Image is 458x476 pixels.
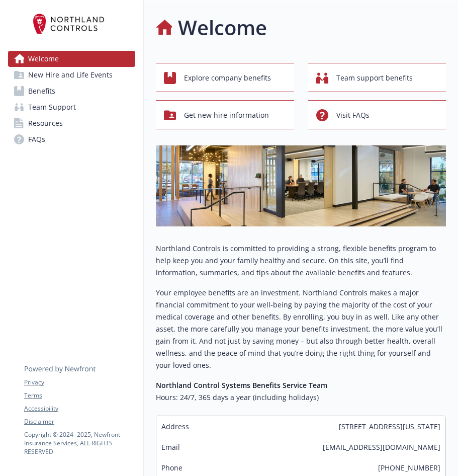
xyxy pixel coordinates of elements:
span: [EMAIL_ADDRESS][DOMAIN_NAME] [323,442,440,452]
span: Explore company benefits [184,68,271,88]
span: Team Support [28,99,76,115]
span: Get new hire information [184,106,269,125]
img: overview page banner [156,145,446,226]
button: Visit FAQs [308,100,446,129]
a: Terms [24,391,135,400]
a: Resources [8,115,135,131]
span: Email [161,442,180,452]
strong: Northland Control Systems Benefits Service Team [156,380,327,390]
span: Team support benefits [336,68,413,88]
a: FAQs [8,131,135,147]
p: Your employee benefits are an investment. Northland Controls makes a major financial commitment t... [156,287,446,371]
h6: Hours: 24/7, 365 days a year (including holidays)​ [156,391,446,404]
span: Visit FAQs [336,106,370,125]
span: [STREET_ADDRESS][US_STATE] [339,421,440,432]
span: Resources [28,115,63,131]
a: Disclaimer [24,417,135,426]
a: Team Support [8,99,135,115]
a: New Hire and Life Events [8,67,135,83]
button: Team support benefits [308,63,446,92]
span: Benefits [28,83,55,99]
a: Welcome [8,51,135,67]
span: [PHONE_NUMBER] [378,462,440,473]
span: Address [161,421,189,432]
a: Benefits [8,83,135,99]
a: Accessibility [24,404,135,413]
button: Explore company benefits [156,63,294,92]
p: Copyright © 2024 - 2025 , Newfront Insurance Services, ALL RIGHTS RESERVED [24,430,135,456]
a: Privacy [24,378,135,387]
span: Welcome [28,51,59,67]
button: Get new hire information [156,100,294,129]
span: Phone [161,462,182,473]
span: New Hire and Life Events [28,67,113,83]
span: FAQs [28,131,45,147]
p: Northland Controls is committed to providing a strong, flexible benefits program to help keep you... [156,243,446,279]
h1: Welcome [178,13,267,43]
